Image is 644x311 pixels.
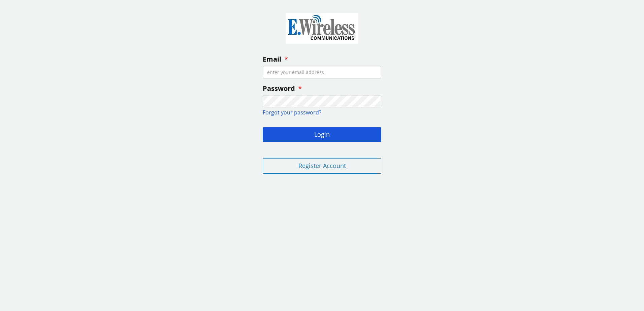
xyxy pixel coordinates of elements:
span: Email [263,55,281,64]
button: Register Account [263,158,381,174]
span: Password [263,84,295,93]
input: enter your email address [263,66,381,78]
a: Forgot your password? [263,109,321,116]
button: Login [263,127,381,142]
